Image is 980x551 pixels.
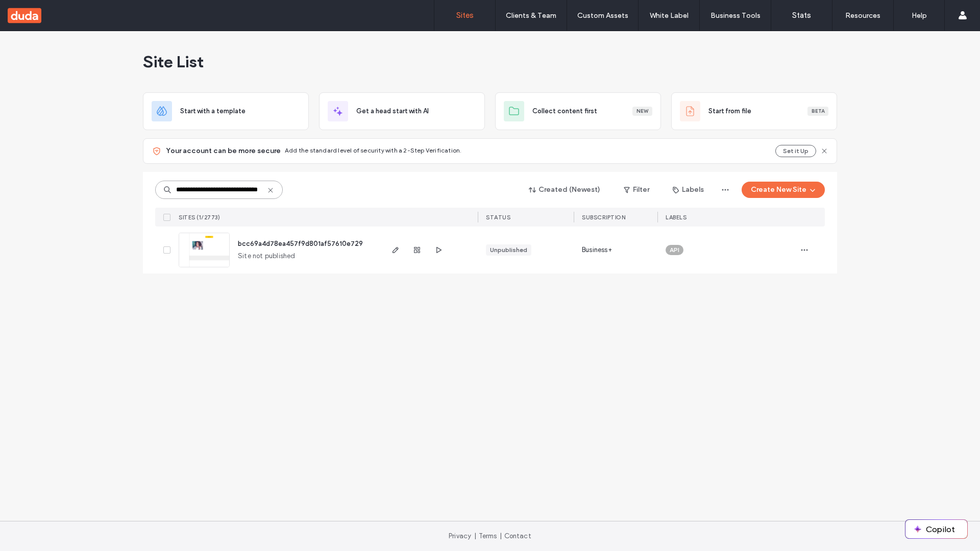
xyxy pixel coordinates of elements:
span: Add the standard level of security with a 2-Step Verification. [285,146,461,154]
label: Resources [845,11,880,20]
button: Create New Site [742,182,825,198]
span: LABELS [666,214,687,221]
div: Collect content firstNew [495,92,661,130]
div: New [632,107,652,116]
div: Start from fileBeta [671,92,837,130]
button: Created (Newest) [520,182,609,198]
span: | [500,532,502,540]
span: Collect content first [532,106,597,116]
a: Privacy [449,532,471,540]
label: Custom Assets [577,11,628,20]
span: SUBSCRIPTION [582,214,625,221]
label: Sites [456,11,474,20]
label: Stats [792,11,811,20]
button: Labels [664,182,713,198]
button: Copilot [905,520,967,538]
label: White Label [650,11,689,20]
label: Help [912,11,927,20]
div: Beta [807,107,828,116]
button: Filter [614,182,659,198]
a: Terms [479,532,497,540]
label: Business Tools [710,11,761,20]
label: Clients & Team [506,11,556,20]
div: Unpublished [490,245,527,255]
span: API [670,245,679,255]
span: SITES (1/2773) [179,214,220,221]
div: Get a head start with AI [319,92,485,130]
a: bcc69a4d78ea457f9d801af57610e729 [238,240,363,247]
span: STATUS [486,214,510,221]
span: | [474,532,476,540]
button: Set it Up [775,145,816,157]
span: Get a head start with AI [356,106,429,116]
span: Site List [143,52,204,72]
a: Contact [504,532,531,540]
div: Start with a template [143,92,309,130]
span: Business+ [582,245,612,255]
span: Start from file [708,106,751,116]
span: Your account can be more secure [166,146,281,156]
span: Site not published [238,251,296,261]
span: Start with a template [180,106,246,116]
